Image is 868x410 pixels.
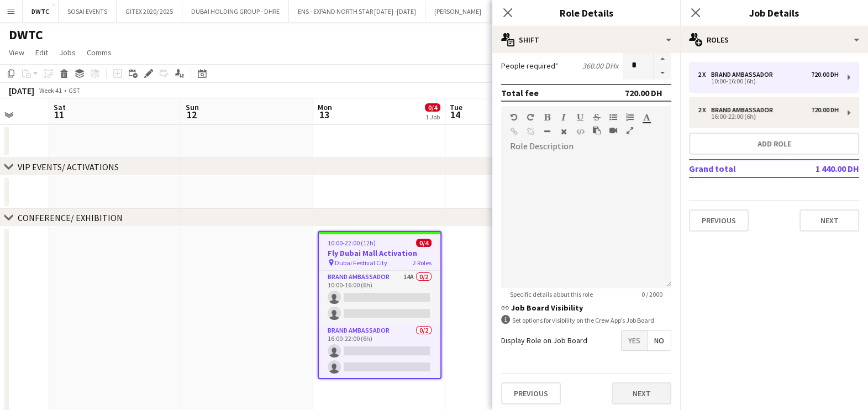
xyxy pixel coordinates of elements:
button: Text Color [643,113,650,122]
span: 0/4 [416,239,432,247]
div: Brand Ambassador [711,106,777,114]
div: 10:00-16:00 (6h) [698,78,839,84]
button: Next [612,382,671,404]
span: 2 Roles [413,259,432,267]
span: Mon [318,102,332,112]
span: 0 / 2000 [633,290,671,298]
button: Decrease [654,66,671,80]
div: Shift [492,27,680,53]
span: 12 [184,108,199,121]
button: [PERSON_NAME] [425,1,491,22]
h3: Job Board Visibility [501,303,671,313]
span: 11 [52,108,66,121]
span: Comms [87,48,112,57]
span: Jobs [59,48,76,57]
div: CONFERENCE/ EXHIBITION [18,212,123,223]
app-card-role: Brand Ambassador14A0/210:00-16:00 (6h) [319,271,440,324]
button: Unordered List [609,113,617,122]
label: People required [501,61,559,71]
div: Roles [680,27,868,53]
button: MCH Global (EXPOMOBILIA MCH GLOBAL ME LIVE MARKETING LLC) [491,1,694,22]
h3: Fly Dubai Mall Activation [319,248,440,258]
span: 0/4 [425,103,440,112]
div: Total fee [501,87,539,98]
button: Italic [560,113,567,122]
a: View [4,45,29,60]
button: Undo [510,113,518,122]
button: Add role [689,133,859,155]
h3: Role Details [492,6,680,20]
button: Clear Formatting [560,127,567,136]
button: Paste as plain text [593,126,601,135]
span: Edit [35,48,48,57]
app-card-role: Brand Ambassador0/216:00-22:00 (6h) [319,324,440,378]
button: Redo [527,113,534,122]
a: Jobs [55,45,80,60]
span: Sat [54,102,66,112]
span: Tue [450,102,462,112]
button: Fullscreen [626,126,634,135]
span: Sun [186,102,199,112]
div: GST [69,86,80,94]
button: SOSAI EVENTS [59,1,117,22]
label: Display Role on Job Board [501,335,587,345]
td: 1 440.00 DH [790,160,859,177]
span: View [9,48,24,57]
button: ENS - EXPAND NORTH STAR [DATE] -[DATE] [289,1,425,22]
div: Set options for visibility on the Crew App’s Job Board [501,315,671,325]
div: 720.00 DH [625,87,662,98]
h3: Job Details [680,6,868,20]
div: VIP EVENTS/ ACTIVATIONS [18,161,119,172]
div: 2 x [698,71,711,78]
span: 14 [448,108,462,121]
span: No [648,330,671,350]
div: 720.00 DH [811,106,839,114]
h1: DWTC [9,27,43,43]
button: Next [799,209,859,232]
span: Dubai Festival City [335,259,387,267]
div: [DATE] [9,85,34,96]
button: Underline [576,113,584,122]
span: 13 [316,108,332,121]
div: 720.00 DH [811,71,839,78]
a: Edit [31,45,52,60]
button: DWTC [23,1,59,22]
button: Insert video [609,126,617,135]
button: Horizontal Line [543,127,551,136]
div: 2 x [698,106,711,114]
div: 360.00 DH x [582,61,618,71]
button: Previous [689,209,749,232]
button: GITEX 2020/ 2025 [117,1,182,22]
span: 10:00-22:00 (12h) [328,239,376,247]
app-job-card: 10:00-22:00 (12h)0/4Fly Dubai Mall Activation Dubai Festival City2 RolesBrand Ambassador14A0/210:... [318,231,441,379]
button: HTML Code [576,127,584,136]
a: Comms [82,45,116,60]
td: Grand total [689,160,790,177]
button: Ordered List [626,113,634,122]
button: Strikethrough [593,113,601,122]
span: Yes [622,330,647,350]
div: Brand Ambassador [711,71,777,78]
button: Previous [501,382,561,404]
button: DUBAI HOLDING GROUP - DHRE [182,1,289,22]
span: Week 41 [36,86,64,94]
div: 16:00-22:00 (6h) [698,114,839,119]
button: Increase [654,52,671,66]
span: Specific details about this role [501,290,602,298]
button: Bold [543,113,551,122]
div: 1 Job [425,113,440,121]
